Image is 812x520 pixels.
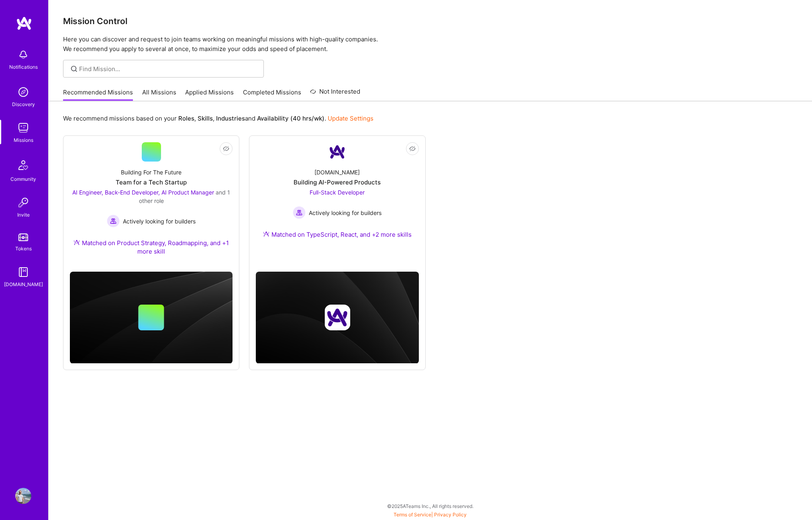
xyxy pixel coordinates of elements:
[310,189,365,196] span: Full-Stack Developer
[70,272,233,364] img: cover
[256,142,418,250] a: Company Logo[DOMAIN_NAME]Building AI-Powered ProductsFull-Stack Developer Actively looking for bu...
[293,206,306,219] img: Actively looking for builders
[434,512,467,518] a: Privacy Policy
[13,488,33,504] a: User Avatar
[72,189,214,196] span: AI Engineer, Back-End Developer, AI Product Manager
[18,233,28,241] img: tokens
[15,244,32,253] div: Tokens
[14,136,33,144] div: Missions
[310,87,360,101] a: Not Interested
[63,114,373,123] p: We recommend missions based on your , , and .
[409,145,416,152] i: icon EyeClosed
[216,115,245,122] b: Industries
[314,168,360,176] div: [DOMAIN_NAME]
[394,512,467,518] span: |
[14,156,33,175] img: Community
[328,115,373,122] a: Update Settings
[324,305,350,330] img: Company logo
[309,209,382,217] span: Actively looking for builders
[17,211,30,219] div: Invite
[123,217,196,225] span: Actively looking for builders
[15,264,31,280] img: guide book
[263,231,269,237] img: Ateam Purple Icon
[63,16,798,26] h3: Mission Control
[178,115,194,122] b: Roles
[70,142,233,265] a: Building For The FutureTeam for a Tech StartupAI Engineer, Back-End Developer, AI Product Manager...
[10,175,36,183] div: Community
[294,178,381,186] div: Building AI-Powered Products
[79,65,258,73] input: Find Mission...
[63,35,798,54] p: Here you can discover and request to join teams working on meaningful missions with high-quality ...
[16,16,32,31] img: logo
[48,496,812,516] div: © 2025 ATeams Inc., All rights reserved.
[263,230,412,239] div: Matched on TypeScript, React, and +2 more skills
[15,488,31,504] img: User Avatar
[257,115,324,122] b: Availability (40 hrs/wk)
[12,100,35,109] div: Discovery
[256,272,418,364] img: cover
[142,88,176,101] a: All Missions
[69,64,79,74] i: icon SearchGrey
[243,88,301,101] a: Completed Missions
[198,115,213,122] b: Skills
[394,512,431,518] a: Terms of Service
[63,88,133,101] a: Recommended Missions
[15,84,31,100] img: discovery
[185,88,234,101] a: Applied Missions
[15,47,31,63] img: bell
[107,215,120,227] img: Actively looking for builders
[9,63,38,71] div: Notifications
[223,145,229,152] i: icon EyeClosed
[73,239,80,246] img: Ateam Purple Icon
[116,178,187,186] div: Team for a Tech Startup
[121,168,182,176] div: Building For The Future
[70,239,233,256] div: Matched on Product Strategy, Roadmapping, and +1 more skill
[15,194,31,211] img: Invite
[328,142,347,162] img: Company Logo
[15,120,31,136] img: teamwork
[4,280,43,289] div: [DOMAIN_NAME]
